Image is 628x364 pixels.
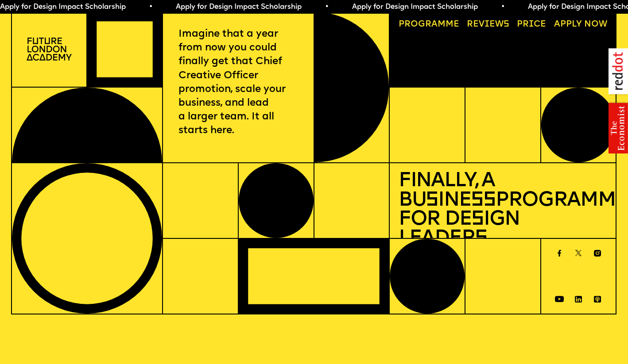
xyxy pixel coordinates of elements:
[475,229,487,249] span: s
[471,210,484,230] span: s
[431,20,438,29] span: a
[550,16,612,33] a: Apply now
[554,20,560,29] span: A
[462,16,514,33] a: Reviews
[501,4,505,11] span: •
[426,191,438,211] span: s
[325,4,329,11] span: •
[399,172,607,248] h1: Finally, a Bu ine Programme for De ign Leader
[149,4,153,11] span: •
[178,27,298,138] p: Imagine that a year from now you could finally get that Chief Creative Officer promotion, scale y...
[513,16,551,33] a: Price
[471,191,495,211] span: ss
[394,16,464,33] a: Programme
